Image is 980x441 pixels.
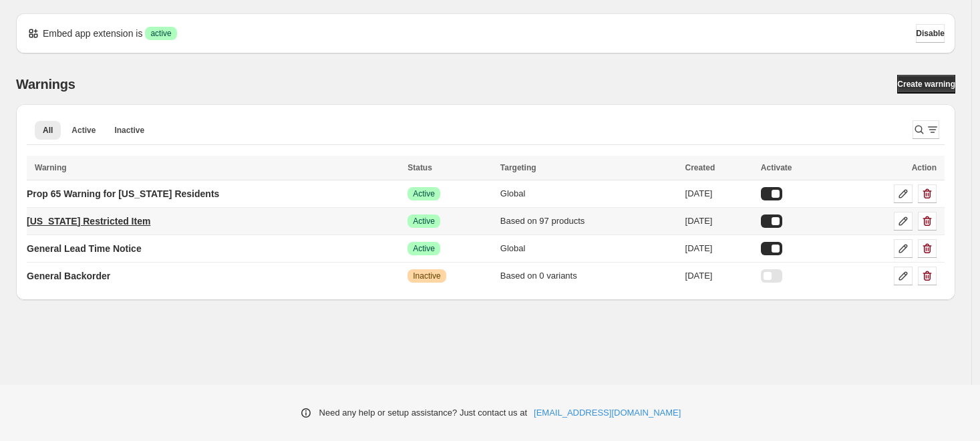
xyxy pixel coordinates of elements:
[685,242,753,255] div: [DATE]
[500,163,536,172] span: Targeting
[27,238,142,259] a: General Lead Time Notice
[916,24,945,43] button: Disable
[150,28,171,39] span: active
[685,187,753,200] div: [DATE]
[27,214,150,228] p: [US_STATE] Restricted Item
[16,76,75,92] h2: Warnings
[685,269,753,283] div: [DATE]
[500,187,677,200] div: Global
[913,120,939,139] button: Search and filter results
[43,27,142,40] p: Embed app extension is
[413,243,435,254] span: Active
[685,163,715,172] span: Created
[534,406,681,420] a: [EMAIL_ADDRESS][DOMAIN_NAME]
[685,214,753,228] div: [DATE]
[71,125,96,136] span: Active
[27,183,219,204] a: Prop 65 Warning for [US_STATE] Residents
[43,125,53,136] span: All
[413,216,435,227] span: Active
[35,163,67,172] span: Warning
[500,242,677,255] div: Global
[916,28,945,39] span: Disable
[413,271,440,281] span: Inactive
[413,188,435,199] span: Active
[27,187,219,200] p: Prop 65 Warning for [US_STATE] Residents
[27,269,110,283] p: General Backorder
[897,75,955,94] a: Create warning
[912,163,937,172] span: Action
[500,269,677,283] div: Based on 0 variants
[500,214,677,228] div: Based on 97 products
[27,210,150,232] a: [US_STATE] Restricted Item
[27,265,110,287] a: General Backorder
[27,242,142,255] p: General Lead Time Notice
[897,79,955,90] span: Create warning
[114,125,144,136] span: Inactive
[407,163,432,172] span: Status
[761,163,792,172] span: Activate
